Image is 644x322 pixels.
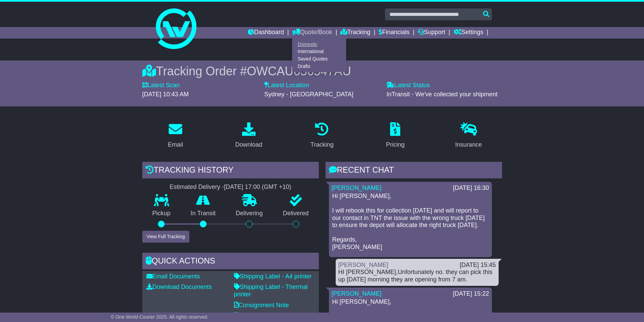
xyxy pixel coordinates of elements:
label: Latest Scan [142,82,180,89]
a: Saved Quotes [292,55,346,63]
div: Insurance [455,140,482,149]
a: Pricing [382,120,409,152]
div: Download [235,140,262,149]
a: Support [418,27,445,39]
span: Sydney - [GEOGRAPHIC_DATA] [264,91,353,98]
a: Tracking [306,120,338,152]
div: Tracking Order # [142,64,502,78]
a: [PERSON_NAME] [332,290,382,297]
p: Delivering [226,210,273,217]
span: OWCAU636547AU [247,64,351,78]
a: Tracking [340,27,370,39]
label: Latest Location [264,82,309,89]
a: Drafts [292,63,346,70]
p: Pickup [142,210,181,217]
a: Domestic [292,41,346,48]
a: Email Documents [146,273,200,280]
a: Shipping Label - A4 printer [234,273,312,280]
a: Quote/Book [292,27,332,39]
a: International [292,48,346,55]
div: Tracking [310,140,333,149]
div: Tracking history [142,162,319,180]
a: Download Documents [146,283,212,290]
a: Consignment Note [234,302,289,308]
div: Quote/Book [292,39,346,72]
div: RECENT CHAT [326,162,502,180]
a: Shipping Label - Thermal printer [234,283,308,298]
div: [DATE] 15:45 [460,262,496,269]
p: Delivered [273,210,319,217]
div: [DATE] 16:30 [453,184,489,192]
div: Email [168,140,183,149]
span: InTransit - We've collected your shipment [386,91,498,98]
a: Insurance [451,120,486,152]
div: HI [PERSON_NAME],Unfortunately no. they can pick this up [DATE] morning they are opening from 7 am. [338,269,496,283]
p: Hi [PERSON_NAME], I will rebook this for collection [DATE] and will report to our contact in TNT ... [332,193,488,251]
div: Estimated Delivery - [142,183,319,191]
label: Latest Status [386,82,430,89]
a: Email [163,120,187,152]
span: © One World Courier 2025. All rights reserved. [111,314,209,320]
a: [PERSON_NAME] [332,184,382,191]
div: [DATE] 17:00 (GMT +10) [224,183,291,191]
a: Financials [379,27,409,39]
button: View Full Tracking [142,231,189,243]
a: Settings [454,27,483,39]
span: [DATE] 10:43 AM [142,91,189,98]
div: [DATE] 15:22 [453,290,489,298]
div: Pricing [386,140,405,149]
a: [PERSON_NAME] [338,262,388,268]
a: Download [231,120,267,152]
div: Quick Actions [142,253,319,271]
a: Dashboard [248,27,284,39]
p: In Transit [181,210,226,217]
